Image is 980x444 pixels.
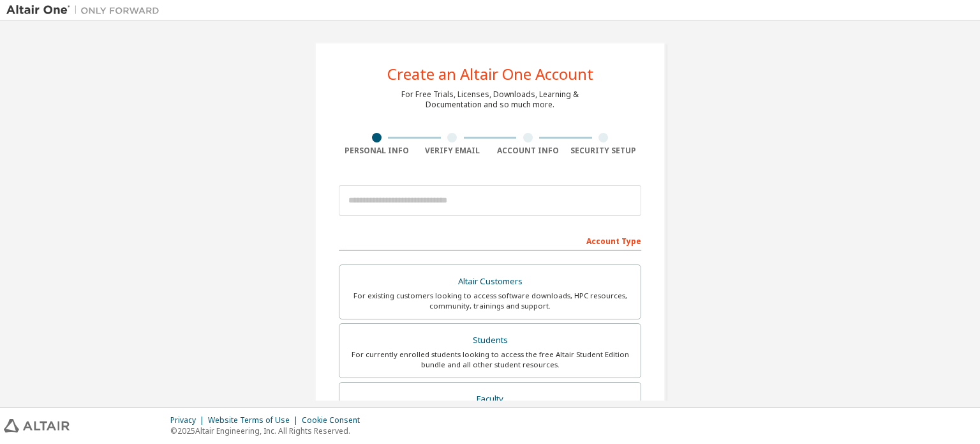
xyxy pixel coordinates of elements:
div: Faculty [347,390,633,408]
div: Cookie Consent [302,415,367,425]
p: © 2025 Altair Engineering, Inc. All Rights Reserved. [170,425,367,436]
div: Website Terms of Use [208,415,302,425]
div: Verify Email [415,146,491,156]
div: For currently enrolled students looking to access the free Altair Student Edition bundle and all ... [347,349,633,370]
div: Altair Customers [347,273,633,291]
div: For Free Trials, Licenses, Downloads, Learning & Documentation and so much more. [401,89,579,110]
div: Students [347,332,633,349]
div: Account Type [339,230,641,250]
div: Personal Info [339,146,415,156]
img: Altair One [6,4,166,17]
img: altair_logo.svg [4,419,70,433]
div: Account Info [490,146,566,156]
div: Create an Altair One Account [387,66,593,82]
div: Privacy [170,415,208,425]
div: Security Setup [566,146,642,156]
div: For existing customers looking to access software downloads, HPC resources, community, trainings ... [347,291,633,311]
